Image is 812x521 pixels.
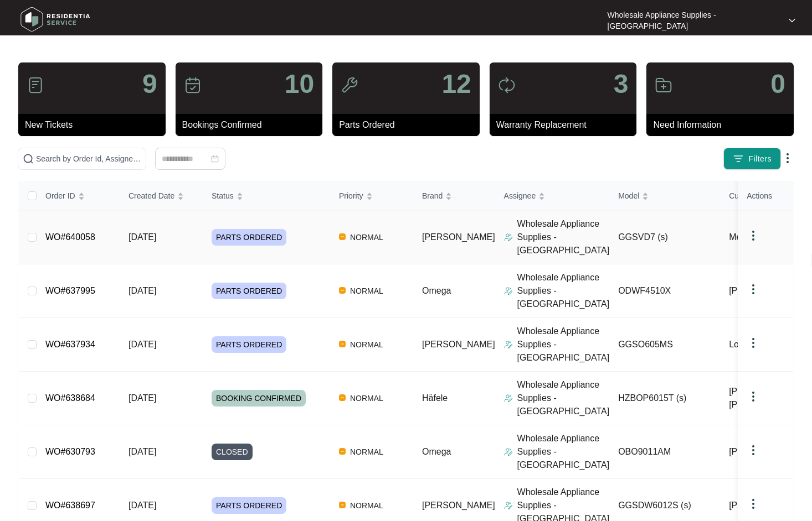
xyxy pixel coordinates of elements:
[36,153,141,165] input: Search by Order Id, Assignee Name, Customer Name, Brand and Model
[45,190,75,202] span: Order ID
[45,286,95,295] a: WO#637995
[129,393,156,403] span: [DATE]
[129,501,156,510] span: [DATE]
[203,181,330,211] th: Status
[212,390,306,407] span: BOOKING CONFIRMED
[747,390,760,403] img: dropdown arrow
[129,232,156,242] span: [DATE]
[45,340,95,349] a: WO#637934
[723,148,781,170] button: filter iconFilters
[618,190,639,202] span: Model
[330,181,413,211] th: Priority
[770,71,785,97] p: 0
[37,181,120,211] th: Order ID
[504,340,513,349] img: Assigner Icon
[609,181,720,211] th: Model
[422,286,451,295] span: Omega
[517,325,610,364] p: Wholesale Appliance Supplies - [GEOGRAPHIC_DATA]
[729,338,805,351] span: Lovasoa Andriam...
[498,76,516,94] img: icon
[504,233,513,242] img: Assigner Icon
[517,378,610,418] p: Wholesale Appliance Supplies - [GEOGRAPHIC_DATA]
[441,71,471,97] p: 12
[729,231,785,244] span: Mec Willcocks
[504,447,513,456] img: Assigner Icon
[129,340,156,349] span: [DATE]
[346,284,388,298] span: NORMAL
[422,232,495,242] span: [PERSON_NAME]
[339,502,346,508] img: Vercel Logo
[346,499,388,512] span: NORMAL
[339,448,346,455] img: Vercel Logo
[729,190,785,202] span: Customer Name
[285,71,314,97] p: 10
[212,497,286,514] span: PARTS ORDERED
[212,190,234,202] span: Status
[747,283,760,296] img: dropdown arrow
[341,76,358,94] img: icon
[142,71,157,97] p: 9
[184,76,202,94] img: icon
[517,217,610,257] p: Wholesale Appliance Supplies - [GEOGRAPHIC_DATA]
[422,340,495,349] span: [PERSON_NAME]
[781,152,794,165] img: dropdown arrow
[45,393,95,403] a: WO#638684
[413,181,495,211] th: Brand
[339,233,346,240] img: Vercel Logo
[45,232,95,242] a: WO#640058
[504,190,536,202] span: Assignee
[608,9,779,32] p: Wholesale Appliance Supplies - [GEOGRAPHIC_DATA]
[504,286,513,295] img: Assigner Icon
[339,190,363,202] span: Priority
[609,264,720,318] td: ODWF4510X
[496,118,637,132] p: Warranty Replacement
[653,118,794,132] p: Need Information
[747,497,760,510] img: dropdown arrow
[339,341,346,347] img: Vercel Logo
[346,231,388,244] span: NORMAL
[517,271,610,311] p: Wholesale Appliance Supplies - [GEOGRAPHIC_DATA]
[129,447,156,456] span: [DATE]
[609,318,720,372] td: GGSO605MS
[422,393,448,403] span: Häfele
[747,444,760,457] img: dropdown arrow
[729,284,802,298] span: [PERSON_NAME]
[45,501,95,510] a: WO#638697
[504,394,513,403] img: Assigner Icon
[25,118,166,132] p: New Tickets
[609,425,720,479] td: OBO9011AM
[129,286,156,295] span: [DATE]
[609,211,720,264] td: GGSVD7 (s)
[733,153,744,164] img: filter icon
[747,336,760,350] img: dropdown arrow
[120,181,203,211] th: Created Date
[729,445,802,459] span: [PERSON_NAME]
[17,3,94,36] img: residentia service logo
[422,501,495,510] span: [PERSON_NAME]
[614,71,629,97] p: 3
[346,338,388,351] span: NORMAL
[339,287,346,294] img: Vercel Logo
[45,447,95,456] a: WO#630793
[212,336,286,353] span: PARTS ORDERED
[339,118,480,132] p: Parts Ordered
[346,445,388,459] span: NORMAL
[422,190,443,202] span: Brand
[212,283,286,299] span: PARTS ORDERED
[495,181,610,211] th: Assignee
[212,229,286,246] span: PARTS ORDERED
[422,447,451,456] span: Omega
[609,372,720,425] td: HZBOP6015T (s)
[729,499,802,512] span: [PERSON_NAME]
[517,432,610,472] p: Wholesale Appliance Supplies - [GEOGRAPHIC_DATA]
[346,392,388,405] span: NORMAL
[129,190,174,202] span: Created Date
[655,76,672,94] img: icon
[504,501,513,510] img: Assigner Icon
[738,181,793,211] th: Actions
[747,229,760,242] img: dropdown arrow
[27,76,44,94] img: icon
[212,444,253,460] span: CLOSED
[23,153,34,164] img: search-icon
[789,18,795,23] img: dropdown arrow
